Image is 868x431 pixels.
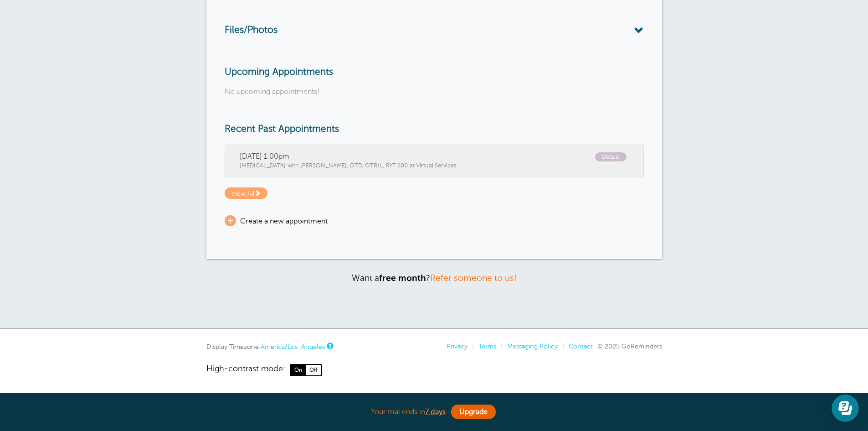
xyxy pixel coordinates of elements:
[306,365,321,375] span: Off
[430,273,517,283] a: Refer someone to us!
[225,67,644,78] h3: Upcoming Appointments
[507,343,558,350] a: Messaging Policy
[261,343,325,350] a: America/Los_Angeles
[288,162,408,169] span: with [PERSON_NAME], OTD, OTR/L, RYT 200
[206,364,285,376] span: High-contrast mode:
[597,343,662,350] span: © 2025 GoReminders
[240,217,328,225] span: Create a new appointment
[225,217,328,225] a: + Create a new appointment
[327,343,332,349] a: This is the timezone being used to display dates and times to you on this device. Click the timez...
[225,124,644,135] h3: Recent Past Appointments
[467,343,474,350] li: |
[832,395,859,422] iframe: Resource center
[410,162,457,169] span: at Virtual Services
[496,343,503,350] li: |
[425,408,446,416] a: 7 days
[447,343,467,350] a: Privacy
[225,187,267,199] span: View All
[206,273,662,283] p: Want a ?
[206,343,332,351] div: Display Timezone:
[206,364,662,376] a: High-contrast mode: On Off
[225,215,236,226] span: +
[595,152,629,162] a: Details
[595,152,627,162] span: Details
[291,365,306,375] span: On
[206,402,662,422] div: Your trial ends in .
[240,152,629,161] span: [DATE] 1:00pm
[569,343,593,350] a: Contact
[225,88,644,96] p: No upcoming appointments!
[478,343,496,350] a: Terms
[379,273,426,283] strong: free month
[240,162,286,169] span: [MEDICAL_DATA]
[225,25,277,36] span: Files/Photos
[558,343,564,350] li: |
[225,189,267,197] a: View All
[451,405,496,419] a: Upgrade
